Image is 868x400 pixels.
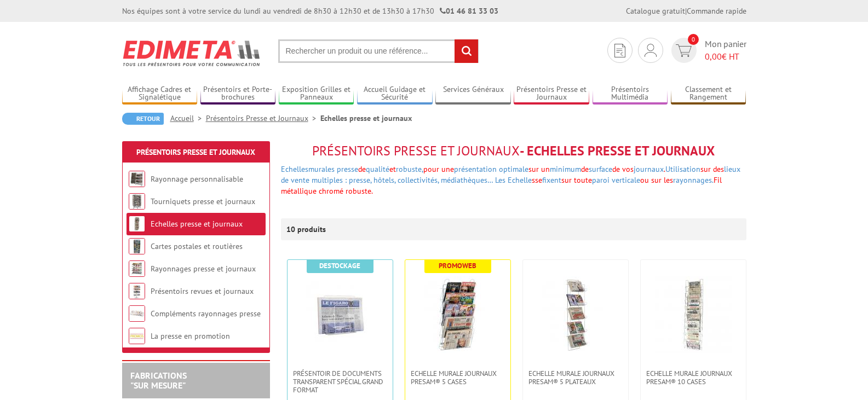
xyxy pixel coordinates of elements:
span: 0,00 [705,51,722,62]
a: Rayonnages presse et journaux [151,264,256,274]
a: robuste, [396,164,423,174]
a: Accueil [170,113,206,123]
img: Rayonnage personnalisable [129,171,145,187]
a: Affichage Cadres et Signalétique [122,85,198,103]
a: Commande rapide [687,6,746,16]
input: Rechercher un produit ou une référence... [278,39,479,63]
img: Rayonnages presse et journaux [129,260,145,277]
a: surface [589,164,612,174]
a: Présentoirs Presse et Journaux [514,85,589,103]
span: se sur toute ou sur les Fil métallique chromé robuste. [281,175,722,196]
a: Echelles [281,164,308,174]
a: Echelle murale journaux Presam® 10 cases [641,369,746,386]
a: murales [308,164,335,174]
span: Echelle murale journaux Presam® 10 cases [646,369,740,386]
b: Destockage [319,261,360,270]
img: Cartes postales et routières [129,238,145,254]
a: Retour [122,113,164,125]
li: Echelles presse et journaux [320,113,412,124]
a: Les Echelle [495,175,532,185]
p: 10 produits [286,218,327,240]
img: Echelle murale journaux Presam® 10 cases [655,276,732,353]
img: Tourniquets presse et journaux [129,193,145,210]
a: Présentoirs Presse et Journaux [136,147,255,157]
a: Services Généraux [435,85,511,103]
a: collectivités, [398,175,439,185]
span: Mon panier [705,38,746,63]
img: Echelles presse et journaux [129,216,145,232]
span: € HT [705,50,746,63]
span: Echelle murale journaux Presam® 5 plateaux [528,369,623,386]
div: Nos équipes sont à votre service du lundi au vendredi de 8h30 à 12h30 et de 13h30 à 17h30 [122,5,498,16]
a: Echelle murale journaux Presam® 5 cases [405,369,510,386]
h1: - Echelles presse et journaux [281,144,746,158]
a: Présentoirs Presse et Journaux [206,113,320,123]
a: presse, [349,175,371,185]
img: devis rapide [614,44,625,57]
span: de et pour une sur un de de vos . sur des [281,164,740,185]
img: Présentoirs revues et journaux [129,283,145,299]
strong: 01 46 81 33 03 [440,6,498,16]
a: PRÉSENTOIR DE DOCUMENTS TRANSPARENT SPÉCIAL GRAND FORMAT [288,369,393,394]
img: Compléments rayonnages presse [129,305,145,322]
a: Echelles presse et journaux [151,219,243,229]
span: s [532,175,535,185]
img: Echelle murale journaux Presam® 5 plateaux [537,276,614,353]
img: PRÉSENTOIR DE DOCUMENTS TRANSPARENT SPÉCIAL GRAND FORMAT [302,276,378,353]
span: Présentoirs Presse et Journaux [312,142,520,159]
a: médiathèques… [441,175,493,185]
a: Tourniquets presse et journaux [151,196,255,206]
img: devis rapide [676,44,692,57]
img: devis rapide [645,44,657,57]
a: fixent [542,175,561,185]
a: Catalogue gratuit [626,6,685,16]
span: 0 [688,34,699,45]
a: rayonnages. [673,175,714,185]
b: Promoweb [439,261,476,270]
a: Cartes postales et routières [151,241,243,251]
a: Présentoirs Multimédia [593,85,668,103]
a: presse [337,164,358,174]
a: Rayonnage personnalisable [151,174,243,184]
a: devis rapide 0 Mon panier 0,00€ HT [669,38,746,63]
a: Classement et Rangement [671,85,746,103]
a: minimum [550,164,581,174]
a: qualité [366,164,389,174]
a: présentation [454,164,497,174]
img: Edimeta [122,33,262,73]
a: optimale [499,164,528,174]
img: Echelle murale journaux Presam® 5 cases [419,276,496,353]
a: Utilisation [665,164,700,174]
a: Accueil Guidage et Sécurité [357,85,433,103]
a: Présentoirs revues et journaux [151,286,254,296]
a: Présentoirs et Porte-brochures [200,85,276,103]
a: Compléments rayonnages presse [151,309,261,318]
a: Echelle murale journaux Presam® 5 plateaux [523,369,628,386]
div: | [626,5,746,16]
span: Echelle murale journaux Presam® 5 cases [411,369,505,386]
a: lieux de vente multiples : [281,164,740,185]
a: paroi verticale [592,175,640,185]
input: rechercher [455,39,478,63]
a: Exposition Grilles et Panneaux [279,85,354,103]
a: journaux [634,164,664,174]
a: hôtels, [373,175,395,185]
span: PRÉSENTOIR DE DOCUMENTS TRANSPARENT SPÉCIAL GRAND FORMAT [293,369,387,394]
